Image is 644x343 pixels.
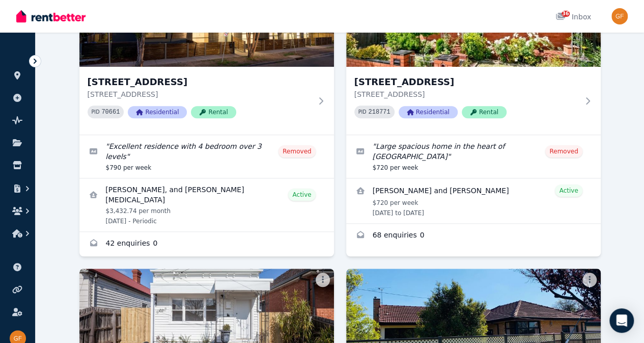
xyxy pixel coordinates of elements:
[346,178,601,223] a: View details for Amelia Knight and Phillip Fenn
[346,135,601,178] a: Edit listing: Large spacious home in the heart of Moonee Ponds
[354,75,578,89] h3: [STREET_ADDRESS]
[88,75,312,89] h3: [STREET_ADDRESS]
[191,106,236,118] span: Rental
[462,106,507,118] span: Rental
[101,109,120,116] code: 70661
[611,8,628,24] img: George Fattouche
[555,12,591,22] div: Inbox
[358,109,367,115] small: PID
[609,308,634,333] div: Open Intercom Messenger
[79,178,334,231] a: View details for Roux Visser, Kaan Dilmen, and Mert Algin
[368,109,390,116] code: 218771
[79,135,334,178] a: Edit listing: Excellent residence with 4 bedroom over 3 levels
[582,273,597,287] button: More options
[92,109,100,115] small: PID
[316,273,330,287] button: More options
[88,89,312,99] p: [STREET_ADDRESS]
[346,224,601,248] a: Enquiries for 20 Vine Street, Moonee Ponds
[128,106,187,118] span: Residential
[16,9,86,24] img: RentBetter
[562,11,570,17] span: 36
[354,89,578,99] p: [STREET_ADDRESS]
[79,232,334,256] a: Enquiries for 19C Sapphire St, Niddrie
[399,106,458,118] span: Residential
